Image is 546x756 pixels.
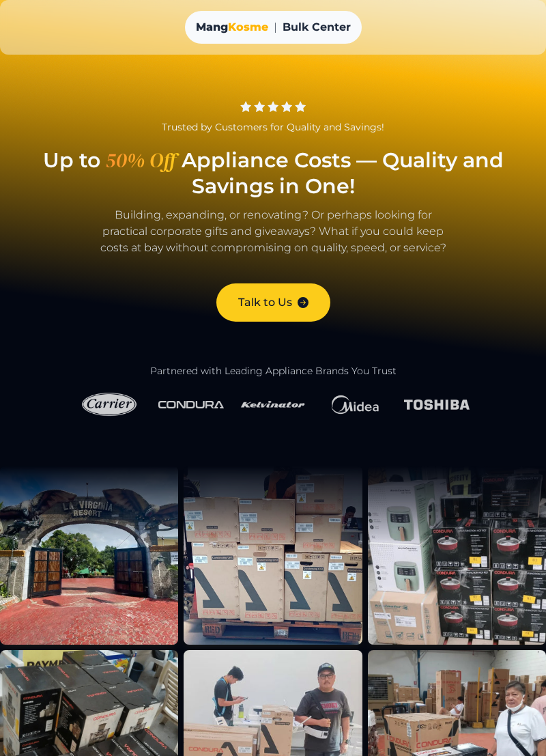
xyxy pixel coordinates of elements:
[322,389,388,421] img: Midea Logo
[216,283,330,322] a: Talk to Us
[16,207,530,270] p: Building, expanding, or renovating? Or perhaps looking for practical corporate gifts and giveaway...
[196,19,268,36] a: MangKosme
[158,398,224,411] img: Condura Logo
[404,397,470,412] img: Toshiba Logo
[16,120,530,134] div: Trusted by Customers for Quality and Savings!
[16,148,530,199] h1: Up to Appliance Costs — Quality and Savings in One!
[283,19,351,36] span: Bulk Center
[196,19,268,36] div: Mang
[100,148,182,173] span: 50% Off
[274,19,277,36] span: |
[16,365,530,378] h2: Partnered with Leading Appliance Brands You Trust
[240,389,306,420] img: Kelvinator Logo
[76,389,142,421] img: Carrier Logo
[228,20,268,33] span: Kosme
